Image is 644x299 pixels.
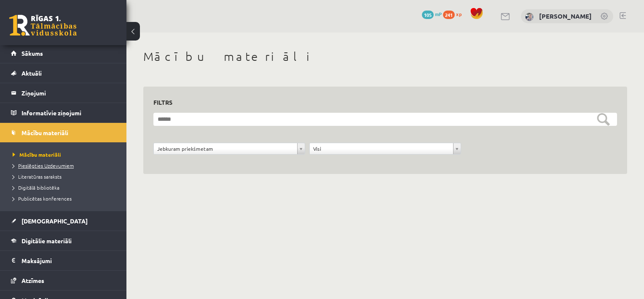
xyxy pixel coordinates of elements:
[21,83,116,103] legend: Ziņojumi
[9,15,77,36] a: Rīgas 1. Tālmācības vidusskola
[435,11,442,17] span: mP
[21,69,42,77] span: Aktuāli
[13,195,72,202] span: Publicētas konferences
[310,143,461,154] a: Visi
[157,143,294,154] span: Jebkuram priekšmetam
[11,251,116,270] a: Maksājumi
[422,11,434,19] span: 105
[422,11,442,17] a: 105 mP
[11,211,116,231] a: [DEMOGRAPHIC_DATA]
[13,184,118,191] a: Digitālā bibliotēka
[13,151,118,158] a: Mācību materiāli
[11,83,116,103] a: Ziņojumi
[13,162,118,169] a: Pieslēgties Uzdevumiem
[443,11,455,19] span: 241
[21,129,68,136] span: Mācību materiāli
[11,123,116,142] a: Mācību materiāli
[21,251,116,270] legend: Maksājumi
[11,103,116,122] a: Informatīvie ziņojumi
[154,143,305,154] a: Jebkuram priekšmetam
[13,173,62,180] span: Literatūras saraksts
[11,63,116,83] a: Aktuāli
[313,143,450,154] span: Visi
[21,49,43,57] span: Sākums
[539,12,592,20] a: [PERSON_NAME]
[21,217,88,225] span: [DEMOGRAPHIC_DATA]
[21,277,44,284] span: Atzīmes
[13,162,74,169] span: Pieslēgties Uzdevumiem
[21,103,116,122] legend: Informatīvie ziņojumi
[13,151,61,158] span: Mācību materiāli
[143,49,627,64] h1: Mācību materiāli
[13,184,59,191] span: Digitālā bibliotēka
[11,271,116,290] a: Atzīmes
[525,13,534,21] img: Kristīne Vītola
[13,173,118,180] a: Literatūras saraksts
[153,97,607,108] h3: Filtrs
[456,11,462,17] span: xp
[11,43,116,63] a: Sākums
[443,11,466,17] a: 241 xp
[21,237,72,245] span: Digitālie materiāli
[13,195,118,202] a: Publicētas konferences
[11,231,116,250] a: Digitālie materiāli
